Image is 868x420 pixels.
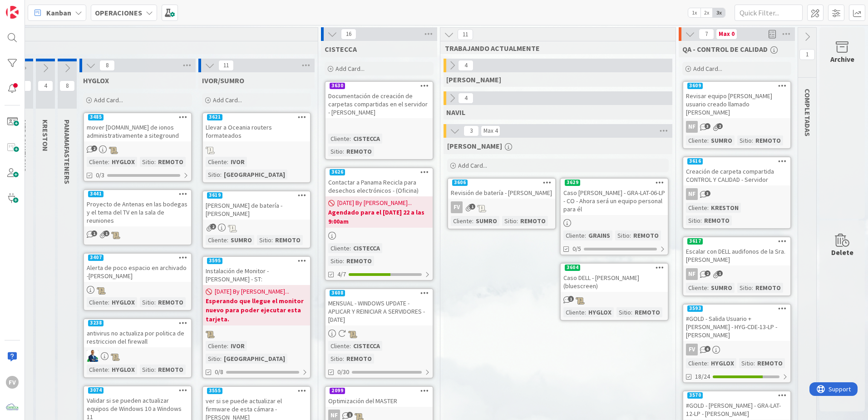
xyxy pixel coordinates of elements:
div: NF [686,268,698,280]
b: Agendado para el [DATE] 22 a las 9:00am [328,208,430,226]
b: OPERACIONES [95,8,142,17]
div: 3238antivirus no actualiza por politica de restriccion del firewall [84,319,191,347]
div: GRAINS [586,230,612,240]
a: 3616Creación de carpeta compartida CONTROL Y CALIDAD - ServidorNFCliente:KRESTONSitio:REMOTO [682,156,791,229]
div: Cliente [87,157,108,167]
span: HYGLOX [83,76,109,85]
span: : [517,216,518,226]
div: 3441 [88,191,104,197]
span: : [271,235,273,245]
div: [GEOGRAPHIC_DATA] [222,354,287,364]
span: : [154,297,156,307]
a: 3630Documentación de creación de carpetas compartidas en el servidor - [PERSON_NAME]Cliente:CISTE... [325,81,434,160]
div: 3238 [88,320,104,326]
span: 2 [210,224,216,230]
div: 3407Alerta de poco espacio en archivado -[PERSON_NAME] [84,254,191,282]
span: : [154,365,156,375]
div: Sitio [737,135,752,145]
span: : [585,230,586,240]
a: 3617Escalar con DELL audifonos de la Sra. [PERSON_NAME]NFCliente:SUMROSitio:REMOTO [682,236,791,296]
div: Optimización del MASTER [325,395,433,407]
div: Max 4 [483,129,498,133]
div: SUMRO [473,216,499,226]
div: HYGLOX [109,365,137,375]
div: 3595Instalación de Monitor - [PERSON_NAME] - ST: [203,257,310,285]
span: Add Card... [94,96,123,104]
span: : [108,157,109,167]
a: 3626Contactar a Panama Recicla para desechos electrónicos - (Oficina)[DATE] By [PERSON_NAME]...Ag... [325,167,434,281]
div: Cliente [686,203,707,213]
div: 3609 [687,83,703,89]
div: REMOTO [753,135,783,145]
span: : [220,354,222,364]
div: NF [686,121,698,133]
span: 0/3 [96,170,104,180]
div: 3570 [687,392,703,399]
a: 3621Llevar a Oceania routers formateadosCliente:IVORSitio:[GEOGRAPHIC_DATA] [202,112,311,183]
div: SUMRO [709,135,735,145]
div: REMOTO [156,365,186,375]
div: 2099 [330,388,345,394]
div: Sitio [686,215,700,225]
div: Cliente [328,134,350,144]
span: 3 [705,190,710,196]
div: 3593 [683,305,790,313]
span: 1 [717,270,723,276]
div: 3604 [565,265,580,271]
div: NF [683,268,790,280]
span: NAVIL [446,108,465,117]
div: NF [683,121,790,133]
div: Contactar a Panama Recicla para desechos electrónicos - (Oficina) [325,176,433,196]
div: 3626 [325,168,433,176]
span: Add Card... [213,96,242,104]
div: 2099Optimización del MASTER [325,387,433,407]
span: CISTECCA [325,45,357,54]
div: REMOTO [156,297,186,307]
div: REMOTO [273,235,303,245]
div: Cliente [206,235,227,245]
div: 3617 [687,238,703,245]
span: 1x [688,8,700,17]
a: 3604Caso DELL - [PERSON_NAME] (bluescreen)Cliente:HYGLOXSitio:REMOTO [560,263,669,321]
span: : [154,157,156,167]
div: Sitio [140,297,154,307]
span: 11 [218,60,234,71]
div: Instalación de Monitor - [PERSON_NAME] - ST: [203,265,310,285]
div: Sitio [206,170,220,180]
div: antivirus no actualiza por politica de restriccion del firewall [84,327,191,347]
div: 3407 [88,255,104,261]
div: 3609Revisar equipo [PERSON_NAME] usuario creado llamado [PERSON_NAME] [683,82,790,118]
div: Sitio [502,216,517,226]
b: Esperando que llegue el monitor nuevo para poder ejecutar esta tarjeta. [206,296,307,324]
div: Cliente [87,365,108,375]
div: 3626 [330,169,345,175]
div: Sitio [328,146,343,156]
div: Cliente [328,341,350,351]
span: 8 [59,80,75,91]
div: 3629Caso [PERSON_NAME] - GRA-LAT-06-LP - CO - Ahora será un equipo personal para él [561,179,668,215]
a: 3609Revisar equipo [PERSON_NAME] usuario creado llamado [PERSON_NAME]NFCliente:SUMROSitio:REMOTO [682,81,791,149]
a: 3441Proyecto de Antenas en las bodegas y el tema del TV en la sala de reuniones [83,189,192,245]
div: Proyecto de Antenas en las bodegas y el tema del TV en la sala de reuniones [84,198,191,226]
div: 3570#GOLD - [PERSON_NAME] - GRA-LAT-12-LP - [PERSON_NAME] [683,391,790,420]
div: 3570 [683,391,790,400]
div: 3609 [683,82,790,90]
div: 3608 [330,290,345,296]
div: 3621Llevar a Oceania routers formateados [203,113,310,141]
div: 3619 [203,191,310,200]
div: HYGLOX [109,157,137,167]
div: REMOTO [344,146,374,156]
div: 3619[PERSON_NAME] de batería - [PERSON_NAME] [203,191,310,220]
div: Max 0 [719,32,735,36]
div: Sitio [140,365,154,375]
span: [DATE] By [PERSON_NAME]... [215,287,289,296]
span: 2x [700,8,713,17]
div: FV [683,344,790,355]
span: : [472,216,473,226]
span: : [707,358,709,368]
span: 16 [341,29,356,40]
span: FERNANDO [447,141,502,150]
span: 3 [705,123,710,129]
div: 3595 [203,257,310,265]
div: FV [6,376,19,389]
